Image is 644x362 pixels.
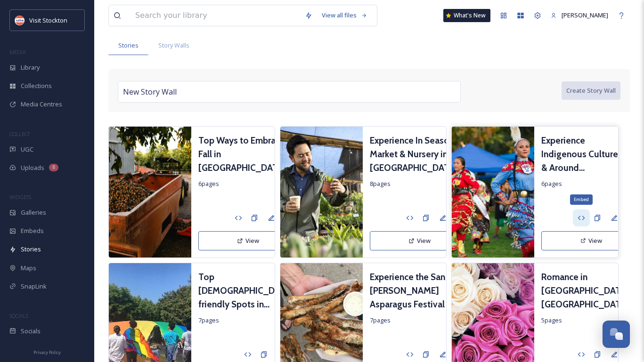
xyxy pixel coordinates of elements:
[370,270,460,311] a: Experience the San [PERSON_NAME] Asparagus Festival in [GEOGRAPHIC_DATA], [US_STATE]
[21,145,33,154] span: UGC
[15,16,24,25] img: unnamed.jpeg
[109,127,191,258] img: 9089da7a-8903-4b01-bb30-eb451f888167.jpg
[603,321,630,348] button: Open Chat
[21,100,62,109] span: Media Centres
[370,316,469,325] span: 7 pages
[21,63,40,72] span: Library
[9,312,28,319] span: SOCIALS
[130,5,300,26] input: Search your library
[21,245,41,254] span: Stories
[123,86,177,97] span: New Story Wall
[21,163,44,172] span: Uploads
[280,127,363,258] img: 376808d8-a379-4ee8-a0c1-d6cde7b5c9e8.jpg
[158,41,189,50] span: Story Walls
[118,41,139,50] span: Stories
[33,349,61,355] span: Privacy Policy
[21,282,47,291] span: SnapLink
[21,327,41,336] span: Socials
[9,193,31,201] span: WIDGETS
[49,164,58,171] div: 8
[370,134,460,174] a: Experience In Season Market & Nursery in [GEOGRAPHIC_DATA], [US_STATE]
[21,264,36,273] span: Maps
[541,134,631,174] a: Experience Indigenous Culture In & Around [GEOGRAPHIC_DATA], [US_STATE]
[198,316,307,325] span: 7 pages
[570,194,593,205] div: Embed
[541,179,641,188] span: 6 pages
[562,81,620,100] button: Create Story Wall
[198,134,288,174] a: Top Ways to Embrace Fall in [GEOGRAPHIC_DATA], [US_STATE]
[33,346,61,357] a: Privacy Policy
[9,48,26,56] span: MEDIA
[443,9,490,22] a: What's New
[29,16,67,24] span: Visit Stockton
[541,316,641,325] span: 5 pages
[198,179,298,188] span: 6 pages
[21,208,46,217] span: Galleries
[370,179,469,188] span: 8 pages
[541,270,631,311] a: Romance in [GEOGRAPHIC_DATA], [GEOGRAPHIC_DATA] for Valentine's or Anytime
[546,6,613,24] a: [PERSON_NAME]
[370,231,469,250] button: View
[198,231,298,250] button: View
[21,81,52,90] span: Collections
[198,270,298,311] a: Top [DEMOGRAPHIC_DATA]-friendly Spots in [GEOGRAPHIC_DATA], [US_STATE]
[9,130,30,137] span: COLLECT
[317,6,372,24] a: View all files
[21,226,44,235] span: Embeds
[562,11,608,19] span: [PERSON_NAME]
[541,231,641,250] button: View
[452,127,534,258] img: 37d6175b-9133-4eab-8cab-6c5f7f9cabc4.jpg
